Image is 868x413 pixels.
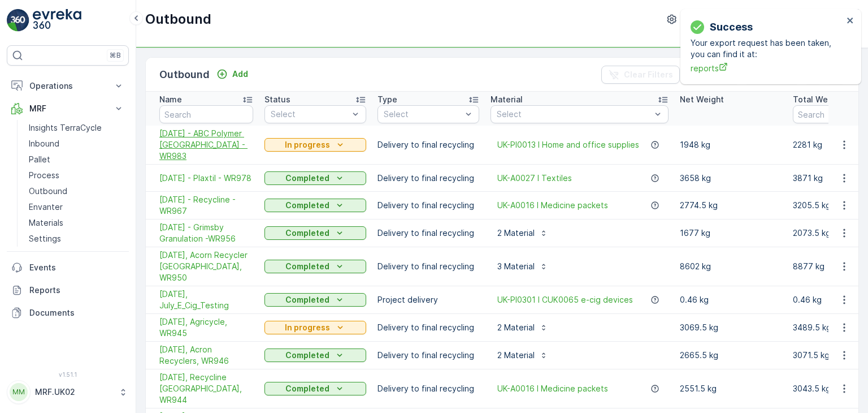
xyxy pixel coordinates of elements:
a: Reports [7,279,129,302]
a: 12.08.2025 - Grimsby Granulation -WR956 [159,222,253,244]
button: close [847,16,854,27]
img: logo [7,9,29,32]
button: Completed [264,171,366,185]
a: Documents [7,302,129,324]
p: Pallet [29,154,50,165]
a: 31/07/2025, Acorn Recycler UK, WR950 [159,249,253,283]
p: Completed [285,200,329,211]
p: 2551.5 kg [680,383,782,394]
p: 2774.5 kg [680,200,782,211]
p: Completed [285,294,329,306]
button: 2 Material [491,346,555,364]
a: Insights TerraCycle [24,120,129,136]
p: Delivery to final recycling [377,200,479,211]
button: In progress [264,321,366,334]
a: Events [7,256,129,279]
a: Pallet [24,152,129,167]
span: [DATE] - Plaxtil - WR978 [159,173,253,184]
p: Delivery to final recycling [377,322,479,333]
button: Completed [264,382,366,395]
span: [DATE], Agricycle, WR945 [159,316,253,339]
button: In progress [264,138,366,152]
p: 2 Material [497,350,535,361]
button: 2 Material [491,224,555,242]
p: Select [384,109,462,120]
a: Materials [24,215,129,231]
p: Events [29,262,124,273]
button: 3 Material [491,257,555,276]
button: Completed [264,293,366,307]
button: Operations [7,75,129,97]
p: 3658 kg [680,173,782,184]
p: Completed [285,261,329,272]
button: Add [212,67,253,81]
p: Settings [29,233,61,244]
p: Project delivery [377,294,479,306]
div: MM [10,383,28,401]
p: Clear Filters [624,69,673,80]
a: Settings [24,231,129,247]
p: 2665.5 kg [680,350,782,361]
p: Completed [285,383,329,394]
p: Delivery to final recycling [377,173,479,184]
a: Envanter [24,199,129,215]
button: Completed [264,199,366,212]
p: 1677 kg [680,227,782,239]
a: 24/07/2025, Recycline UK, WR944 [159,372,253,406]
p: Delivery to final recycling [377,383,479,394]
p: 3069.5 kg [680,322,782,333]
a: Process [24,167,129,183]
button: Completed [264,260,366,273]
p: 1948 kg [680,139,782,150]
p: Name [159,94,182,105]
span: [DATE], Recycline [GEOGRAPHIC_DATA], WR944 [159,372,253,406]
button: Completed [264,226,366,240]
p: 2 Material [497,227,535,239]
p: Delivery to final recycling [377,261,479,272]
button: Completed [264,349,366,362]
a: Outbound [24,183,129,199]
p: MRF.UK02 [35,386,113,398]
p: Outbound [159,67,210,83]
p: Reports [29,285,124,296]
a: reports [691,62,843,74]
p: Outbound [145,10,211,28]
a: 29.09.2025 - ABC Polymer Birmingham - WR983 [159,128,253,162]
p: 2 Material [497,322,535,333]
p: Completed [285,227,329,239]
input: Search [159,105,253,123]
a: UK-A0027 I Textiles [497,173,572,184]
p: Status [264,94,290,105]
p: MRF [29,103,106,114]
a: UK-A0016 I Medicine packets [497,200,608,211]
p: In progress [285,322,330,333]
p: Select [497,109,651,120]
a: Inbound [24,136,129,152]
a: UK-A0016 I Medicine packets [497,383,608,394]
button: Clear Filters [601,66,680,84]
p: Documents [29,307,124,319]
p: Delivery to final recycling [377,139,479,150]
p: Delivery to final recycling [377,350,479,361]
p: Success [710,19,753,35]
span: [DATE], Acorn Recycler [GEOGRAPHIC_DATA], WR950 [159,249,253,283]
a: 10.09.2025 - Recycline - WR967 [159,194,253,217]
span: [DATE], Acron Recyclers, WR946 [159,344,253,367]
p: Total Weight [793,94,843,105]
a: 18/07/2025, July_E_Cig_Testing [159,289,253,311]
p: Type [377,94,397,105]
p: 3 Material [497,261,535,272]
p: In progress [285,139,330,150]
a: 25/07/2025, Agricycle, WR945 [159,316,253,339]
span: UK-PI0301 I CUK0065 e-cig devices [497,294,633,306]
a: 25.09.2025 - Plaxtil - WR978 [159,173,253,184]
p: Material [491,94,523,105]
p: 8602 kg [680,261,782,272]
p: Select [271,109,349,120]
p: Inbound [29,138,59,149]
p: Completed [285,350,329,361]
button: MRF [7,97,129,120]
p: Completed [285,173,329,184]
